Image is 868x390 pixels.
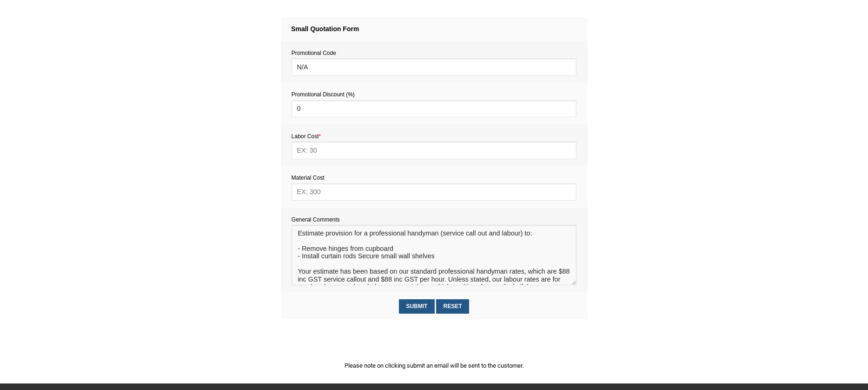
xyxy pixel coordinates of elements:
[399,299,435,314] input: Submit
[281,361,588,370] p: Please note on clicking submit an email will be sent to the customer.
[292,175,325,181] span: Material Cost
[292,183,576,201] input: EX: 300
[292,91,355,98] span: Promotional Discount (%)
[292,141,576,159] input: EX: 30
[292,50,336,56] span: Promotional Code
[292,216,340,223] span: General Comments
[291,25,359,33] strong: Small Quotation Form
[292,133,321,140] span: Labor Cost
[436,299,469,314] input: Reset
